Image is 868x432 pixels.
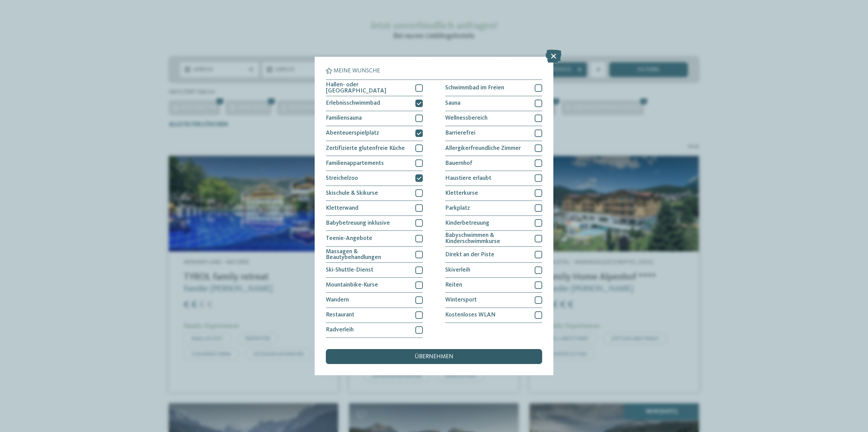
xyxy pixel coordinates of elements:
[445,85,504,91] span: Schwimmbad im Freien
[415,354,453,360] span: übernehmen
[326,297,349,303] span: Wandern
[445,160,472,167] span: Bauernhof
[326,220,390,226] span: Babybetreuung inklusive
[445,205,470,211] span: Parkplatz
[445,220,489,226] span: Kinderbetreuung
[445,232,529,244] span: Babyschwimmen & Kinderschwimmkurse
[326,205,358,211] span: Kletterwand
[326,100,380,106] span: Erlebnisschwimmbad
[445,190,478,196] span: Kletterkurse
[445,145,521,152] span: Allergikerfreundliche Zimmer
[445,297,477,303] span: Wintersport
[445,312,496,318] span: Kostenloses WLAN
[445,267,470,273] span: Skiverleih
[326,130,379,136] span: Abenteuerspielplatz
[445,252,494,258] span: Direkt an der Piste
[326,249,410,261] span: Massagen & Beautybehandlungen
[326,160,384,167] span: Familienappartements
[445,115,488,121] span: Wellnessbereich
[326,175,358,182] span: Streichelzoo
[326,82,410,94] span: Hallen- oder [GEOGRAPHIC_DATA]
[445,100,460,106] span: Sauna
[334,68,380,74] span: Meine Wünsche
[445,130,475,136] span: Barrierefrei
[326,327,354,333] span: Radverleih
[326,115,362,121] span: Familiensauna
[445,175,491,182] span: Haustiere erlaubt
[326,145,405,152] span: Zertifizierte glutenfreie Küche
[326,190,378,196] span: Skischule & Skikurse
[326,267,373,273] span: Ski-Shuttle-Dienst
[445,282,462,288] span: Reiten
[326,312,354,318] span: Restaurant
[326,282,378,288] span: Mountainbike-Kurse
[326,236,372,242] span: Teenie-Angebote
